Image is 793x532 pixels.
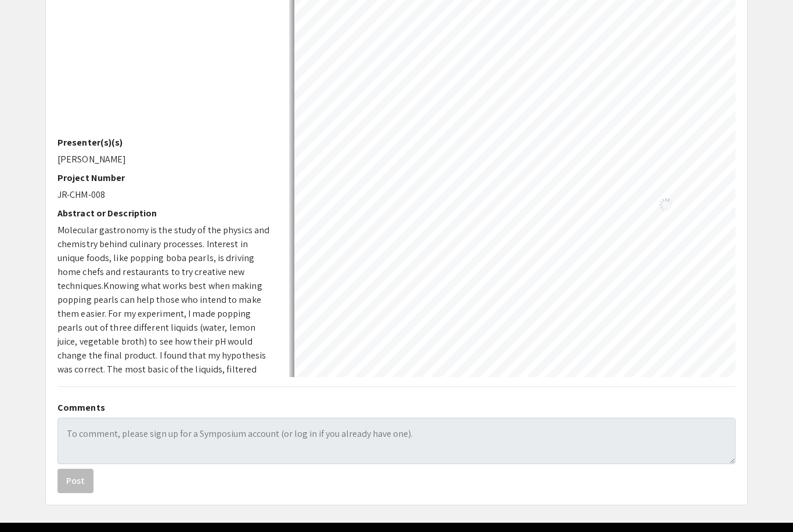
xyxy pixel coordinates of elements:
iframe: Chat [744,480,784,523]
h2: Comments [57,402,736,413]
span: Molecular gastronomy is the study of the physics and chemistry behind culinary processes. Interes... [57,224,269,292]
h2: Abstract or Description [57,208,272,219]
span: Knowing what works best when making popping pearls can help those who intend to make them easier.... [57,280,268,501]
button: Post [57,469,93,493]
h2: Presenter(s)(s) [57,137,272,148]
p: JR-CHM-008 [57,188,272,202]
p: [PERSON_NAME] [57,153,272,167]
h2: Project Number [57,172,272,183]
